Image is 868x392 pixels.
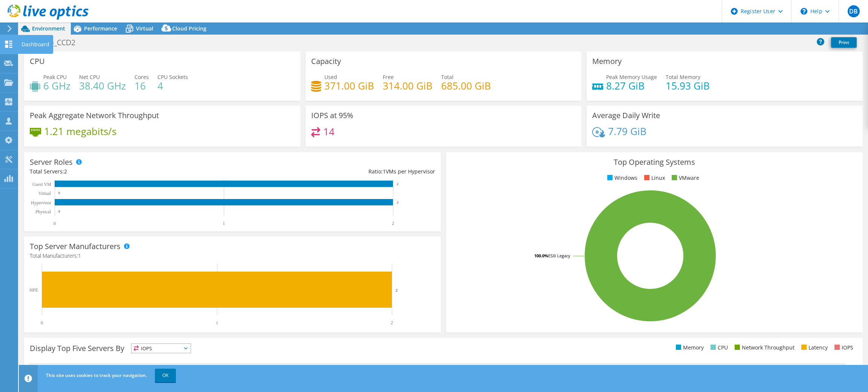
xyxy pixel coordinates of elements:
[43,73,67,81] span: Peak CPU
[324,82,374,90] h4: 371.00 GiB
[46,372,147,378] span: This site uses cookies to track your navigation.
[30,111,159,120] h3: Peak Aggregate Network Throughput
[383,82,432,90] h4: 314.00 GiB
[38,191,51,196] text: Virtual
[157,82,188,90] h4: 4
[801,8,807,15] svg: \n
[131,344,191,353] span: IOPS
[35,209,51,214] text: Physical
[670,174,699,182] li: VMware
[592,111,660,120] h3: Average Daily Write
[831,37,857,48] a: Print
[64,168,67,175] span: 2
[666,82,710,90] h4: 15.93 GiB
[134,82,149,90] h4: 16
[799,343,828,352] li: Latency
[43,82,70,90] h4: 6 GHz
[441,82,491,90] h4: 685.00 GiB
[383,168,386,175] span: 1
[709,343,728,352] li: CPU
[323,128,335,136] h4: 14
[53,221,56,226] text: 0
[311,111,353,120] h3: IOPS at 95%
[41,320,43,325] text: 0
[30,252,435,260] h4: Total Manufacturers:
[674,343,704,352] li: Memory
[397,182,399,186] text: 2
[391,320,393,325] text: 2
[44,127,116,135] h4: 1.21 megabits/s
[452,158,857,166] h3: Top Operating Systems
[58,210,60,213] text: 0
[592,57,622,65] h3: Memory
[172,25,206,32] span: Cloud Pricing
[84,25,117,32] span: Performance
[24,38,87,47] h1: Modelo_CCD2
[833,343,853,352] li: IOPS
[223,221,225,226] text: 1
[30,158,73,166] h3: Server Roles
[605,174,637,182] li: Windows
[848,5,860,17] span: DB
[311,57,341,65] h3: Capacity
[392,221,394,226] text: 2
[666,73,700,81] span: Total Memory
[155,369,176,382] a: OK
[18,35,53,54] div: Dashboard
[397,201,399,204] text: 2
[30,167,232,176] div: Total Servers:
[642,174,665,182] li: Linux
[32,182,51,187] text: Guest VM
[441,73,454,81] span: Total
[324,73,337,81] span: Used
[733,343,795,352] li: Network Throughput
[31,200,51,205] text: Hypervisor
[383,73,394,81] span: Free
[136,25,153,32] span: Virtual
[216,320,218,325] text: 1
[58,191,60,195] text: 0
[134,73,149,81] span: Cores
[534,253,548,258] tspan: 100.0%
[608,127,646,135] h4: 7.79 GiB
[30,57,45,65] h3: CPU
[32,25,65,32] span: Environment
[157,73,188,81] span: CPU Sockets
[79,73,100,81] span: Net CPU
[78,252,81,259] span: 1
[606,73,657,81] span: Peak Memory Usage
[548,253,570,258] tspan: ESXi Legacy
[232,167,435,176] div: Ratio: VMs per Hypervisor
[241,364,248,369] text: 54%
[606,82,657,90] h4: 8.27 GiB
[79,82,126,90] h4: 38.40 GHz
[29,287,38,293] text: HPE
[396,288,398,292] text: 2
[30,242,121,251] h3: Top Server Manufacturers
